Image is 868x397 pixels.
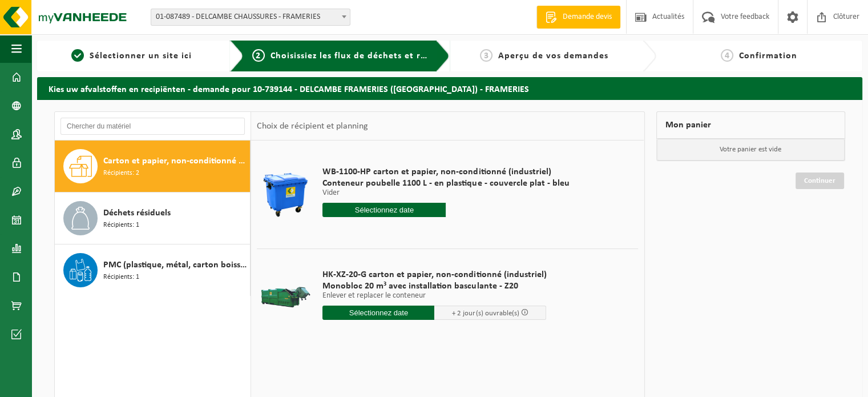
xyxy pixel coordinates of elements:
span: 01-087489 - DELCAMBE CHAUSSURES - FRAMERIES [151,9,350,26]
a: Continuer [796,173,844,189]
button: Carton et papier, non-conditionné (industriel) Récipients: 2 [55,141,251,193]
a: Demande devis [536,6,620,29]
span: Sélectionner un site ici [90,51,192,61]
span: PMC (plastique, métal, carton boisson) (industriel) [103,258,247,272]
span: Aperçu de vos demandes [498,51,608,61]
div: Choix de récipient et planning [251,112,374,141]
span: 4 [721,49,733,62]
button: Déchets résiduels Récipients: 1 [55,193,251,244]
span: Carton et papier, non-conditionné (industriel) [103,154,247,168]
span: Demande devis [560,11,615,23]
span: Déchets résiduels [103,206,171,220]
span: Récipients: 2 [103,168,139,179]
input: Chercher du matériel [60,118,245,135]
button: PMC (plastique, métal, carton boisson) (industriel) Récipients: 1 [55,244,251,296]
span: Conteneur poubelle 1100 L - en plastique - couvercle plat - bleu [322,178,569,189]
span: Récipients: 1 [103,272,139,283]
span: + 2 jour(s) ouvrable(s) [452,310,519,317]
span: Choisissiez les flux de déchets et récipients [271,51,461,61]
div: Mon panier [656,111,846,139]
span: 01-087489 - DELCAMBE CHAUSSURES - FRAMERIES [151,9,350,25]
span: 2 [252,49,265,62]
p: Vider [322,189,569,197]
p: Enlever et replacer le conteneur [322,292,546,300]
span: Confirmation [739,51,797,61]
span: 1 [71,49,84,62]
input: Sélectionnez date [322,203,446,217]
span: 3 [480,49,492,62]
span: Récipients: 1 [103,220,139,231]
span: HK-XZ-20-G carton et papier, non-conditionné (industriel) [322,269,546,280]
p: Votre panier est vide [657,139,845,161]
span: WB-1100-HP carton et papier, non-conditionné (industriel) [322,166,569,178]
h2: Kies uw afvalstoffen en recipiënten - demande pour 10-739144 - DELCAMBE FRAMERIES ([GEOGRAPHIC_DA... [37,77,862,99]
span: Monobloc 20 m³ avec installation basculante - Z20 [322,280,546,292]
a: 1Sélectionner un site ici [43,49,221,63]
input: Sélectionnez date [322,306,434,320]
